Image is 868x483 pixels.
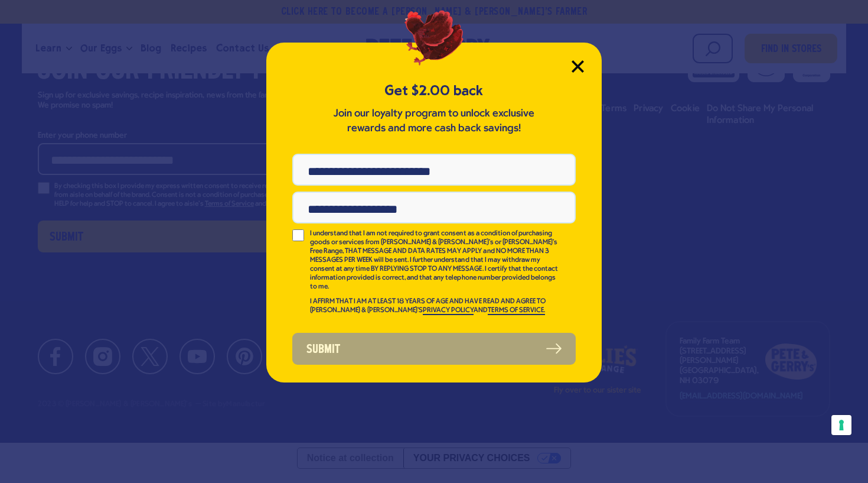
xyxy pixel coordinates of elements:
a: PRIVACY POLICY [423,307,474,315]
button: Submit [292,333,576,365]
p: I understand that I am not required to grant consent as a condition of purchasing goods or servic... [310,229,559,291]
button: Close Modal [572,60,584,73]
p: I AFFIRM THAT I AM AT LEAST 18 YEARS OF AGE AND HAVE READ AND AGREE TO [PERSON_NAME] & [PERSON_NA... [310,297,559,315]
a: TERMS OF SERVICE. [488,307,544,315]
h5: Get $2.00 back [292,81,576,101]
input: I understand that I am not required to grant consent as a condition of purchasing goods or servic... [292,229,304,241]
p: Join our loyalty program to unlock exclusive rewards and more cash back savings! [331,106,537,136]
button: Your consent preferences for tracking technologies [831,415,851,435]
